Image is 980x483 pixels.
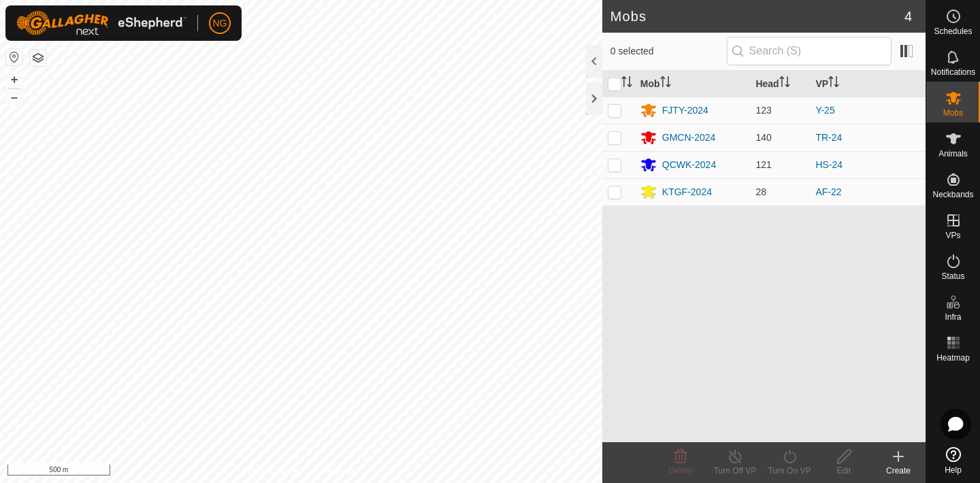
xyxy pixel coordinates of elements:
[708,465,762,477] div: Turn Off VP
[871,465,926,477] div: Create
[213,16,227,31] span: NG
[762,465,817,477] div: Turn On VP
[6,89,22,105] button: –
[815,132,842,143] a: TR-24
[932,190,973,199] span: Neckbands
[660,78,671,89] p-sorticon: Activate to sort
[247,465,298,478] a: Privacy Policy
[662,103,708,118] div: FJTY-2024
[610,44,727,59] span: 0 selected
[662,185,712,199] div: KTGF-2024
[931,68,975,76] span: Notifications
[755,159,771,170] span: 121
[16,11,186,35] img: Gallagher Logo
[815,105,834,116] a: Y-25
[621,78,632,89] p-sorticon: Activate to sort
[943,109,963,117] span: Mobs
[669,466,693,476] span: Delete
[755,132,771,143] span: 140
[926,442,980,480] a: Help
[779,78,790,89] p-sorticon: Activate to sort
[314,465,355,478] a: Contact Us
[934,27,972,35] span: Schedules
[810,71,926,97] th: VP
[755,105,771,116] span: 123
[6,71,22,88] button: +
[610,8,904,24] h2: Mobs
[635,71,751,97] th: Mob
[817,465,871,477] div: Edit
[945,231,960,239] span: VPs
[750,71,810,97] th: Head
[662,131,716,145] div: GMCN-2024
[6,49,22,65] button: Reset Map
[828,78,839,89] p-sorticon: Activate to sort
[755,186,766,197] span: 28
[815,186,841,197] a: AF-22
[936,354,970,362] span: Heatmap
[815,159,843,170] a: HS-24
[904,6,912,27] span: 4
[727,37,892,65] input: Search (S)
[945,313,961,321] span: Infra
[945,466,962,474] span: Help
[30,50,46,66] button: Map Layers
[938,150,968,158] span: Animals
[941,272,964,280] span: Status
[662,158,716,172] div: QCWK-2024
